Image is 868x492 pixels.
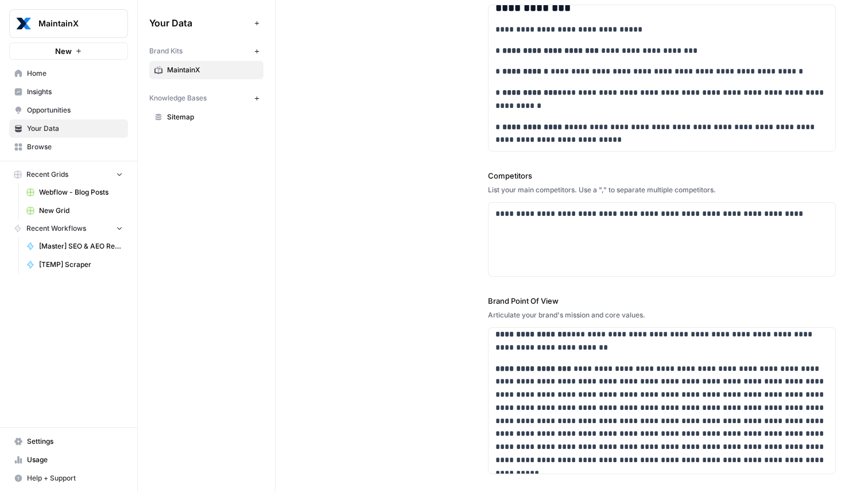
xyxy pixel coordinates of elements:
[9,220,128,237] button: Recent Workflows
[39,241,123,251] span: [Master] SEO & AEO Refresh
[9,119,128,138] a: Your Data
[9,83,128,101] a: Insights
[55,45,72,57] span: New
[27,105,123,115] span: Opportunities
[27,123,123,134] span: Your Data
[26,169,68,180] span: Recent Grids
[9,9,128,38] button: Workspace: MaintainX
[149,93,207,103] span: Knowledge Bases
[13,13,34,34] img: MaintainX Logo
[21,237,128,255] a: [Master] SEO & AEO Refresh
[27,142,123,152] span: Browse
[9,101,128,119] a: Opportunities
[21,202,128,220] a: New Grid
[27,455,123,465] span: Usage
[39,259,123,270] span: [TEMP] Scraper
[167,65,258,75] span: MaintainX
[149,16,250,30] span: Your Data
[9,451,128,469] a: Usage
[149,61,263,79] a: MaintainX
[149,46,183,56] span: Brand Kits
[9,432,128,451] a: Settings
[167,112,258,122] span: Sitemap
[27,473,123,483] span: Help + Support
[38,18,108,29] span: MaintainX
[9,64,128,83] a: Home
[488,310,836,320] div: Articulate your brand's mission and core values.
[9,166,128,183] button: Recent Grids
[9,42,128,60] button: New
[9,138,128,156] a: Browse
[27,87,123,97] span: Insights
[488,295,836,307] label: Brand Point Of View
[488,185,836,195] div: List your main competitors. Use a "," to separate multiple competitors.
[27,68,123,79] span: Home
[9,469,128,487] button: Help + Support
[488,170,836,181] label: Competitors
[39,187,123,197] span: Webflow - Blog Posts
[26,223,86,234] span: Recent Workflows
[21,255,128,274] a: [TEMP] Scraper
[149,108,263,126] a: Sitemap
[21,183,128,202] a: Webflow - Blog Posts
[27,436,123,447] span: Settings
[39,206,123,216] span: New Grid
